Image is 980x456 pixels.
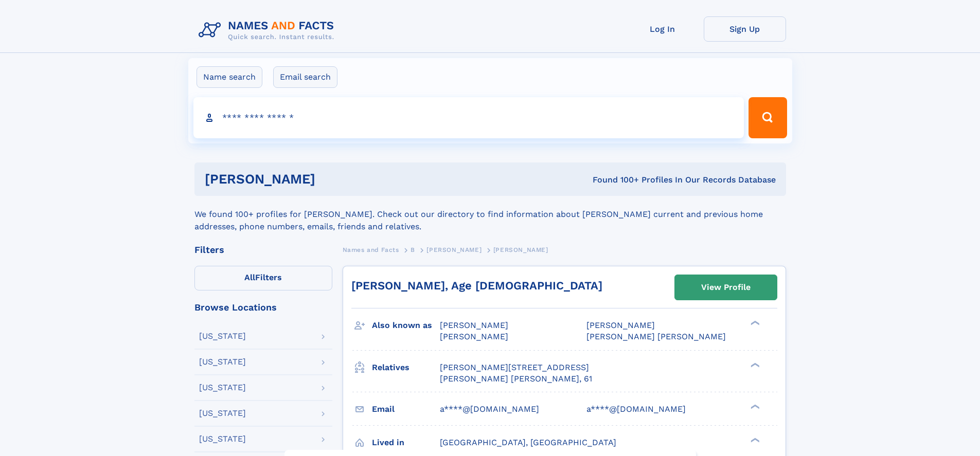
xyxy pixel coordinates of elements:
[748,403,760,410] div: ❯
[440,373,592,385] a: [PERSON_NAME] [PERSON_NAME], 61
[199,384,246,392] div: [US_STATE]
[199,435,246,443] div: [US_STATE]
[372,317,440,334] h3: Also known as
[244,272,255,282] span: All
[701,276,751,299] div: View Profile
[372,359,440,376] h3: Relatives
[372,400,440,418] h3: Email
[426,243,482,256] a: [PERSON_NAME]
[199,332,246,340] div: [US_STATE]
[194,16,343,44] img: Logo Names and Facts
[199,409,246,417] div: [US_STATE]
[194,245,332,254] div: Filters
[351,279,602,292] a: [PERSON_NAME], Age [DEMOGRAPHIC_DATA]
[748,320,760,326] div: ❯
[411,246,415,253] span: B
[440,332,508,341] span: [PERSON_NAME]
[372,434,440,451] h3: Lived in
[411,243,415,256] a: B
[343,243,399,256] a: Names and Facts
[704,16,786,42] a: Sign Up
[675,275,777,300] a: View Profile
[197,66,262,88] label: Name search
[586,332,726,341] span: [PERSON_NAME] [PERSON_NAME]
[493,246,548,253] span: [PERSON_NAME]
[440,362,589,373] a: [PERSON_NAME][STREET_ADDRESS]
[194,196,786,233] div: We found 100+ profiles for [PERSON_NAME]. Check out our directory to find information about [PERS...
[440,437,616,447] span: [GEOGRAPHIC_DATA], [GEOGRAPHIC_DATA]
[205,173,454,186] h1: [PERSON_NAME]
[748,436,760,443] div: ❯
[749,97,787,138] button: Search Button
[748,361,760,368] div: ❯
[586,320,655,330] span: [PERSON_NAME]
[440,320,508,330] span: [PERSON_NAME]
[199,358,246,366] div: [US_STATE]
[193,97,744,138] input: search input
[454,174,776,186] div: Found 100+ Profiles In Our Records Database
[621,16,704,42] a: Log In
[194,266,332,290] label: Filters
[426,246,482,253] span: [PERSON_NAME]
[273,66,337,88] label: Email search
[194,303,332,312] div: Browse Locations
